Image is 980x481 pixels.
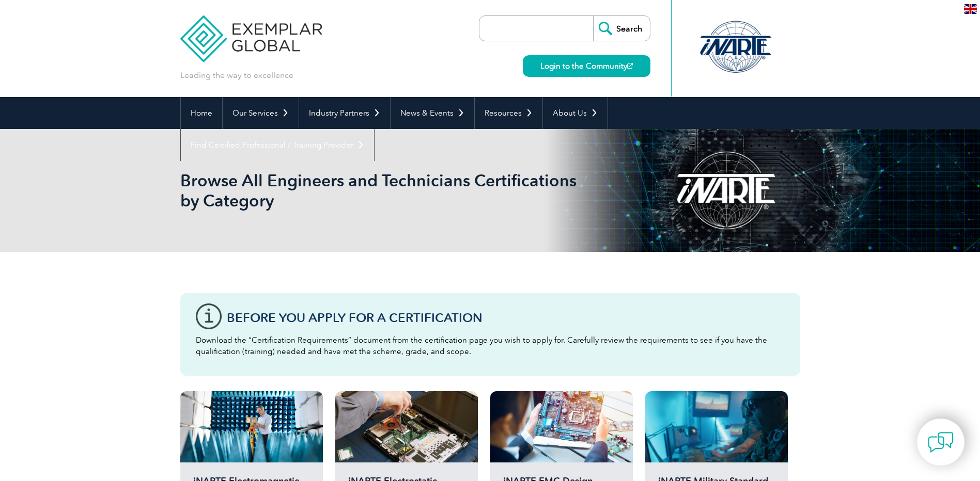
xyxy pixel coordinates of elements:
[181,97,222,129] a: Home
[299,97,390,129] a: Industry Partners
[523,55,650,77] a: Login to the Community
[181,129,374,161] a: Find Certified Professional / Training Provider
[593,16,650,41] input: Search
[964,4,977,14] img: en
[180,170,577,211] h1: Browse All Engineers and Technicians Certifications by Category
[627,63,633,69] img: open_square.png
[180,70,293,81] p: Leading the way to excellence
[223,97,299,129] a: Our Services
[391,97,474,129] a: News & Events
[475,97,542,129] a: Resources
[196,334,785,357] p: Download the “Certification Requirements” document from the certification page you wish to apply ...
[928,429,954,455] img: contact-chat.png
[543,97,608,129] a: About Us
[227,311,785,324] h3: Before You Apply For a Certification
